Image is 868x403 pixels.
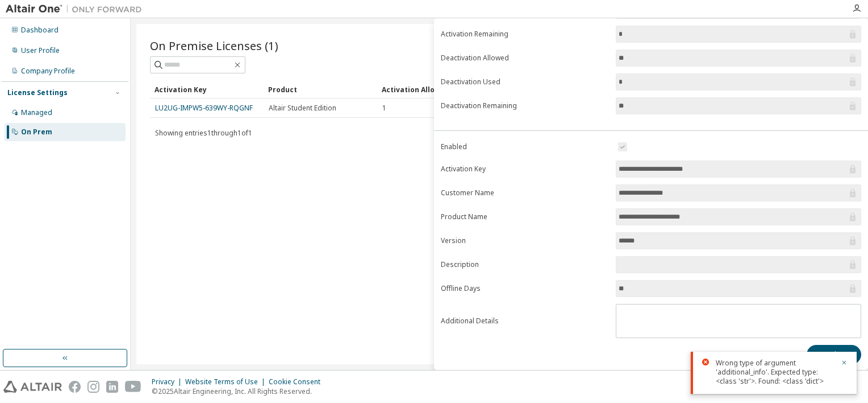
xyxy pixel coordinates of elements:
img: instagram.svg [87,381,99,393]
p: © 2025 Altair Engineering, Inc. All Rights Reserved. [152,386,327,396]
img: youtube.svg [125,381,141,393]
div: Website Terms of Use [185,377,269,386]
div: Cookie Consent [269,377,327,386]
div: Activation Key [155,80,259,98]
label: Additional Details [441,316,609,326]
span: 1 [382,104,386,113]
div: Privacy [152,377,185,386]
div: License Settings [7,88,68,97]
div: User Profile [21,46,60,55]
div: Product [268,80,373,98]
span: Altair Student Edition [269,104,336,113]
div: Wrong type of argument 'additional_info'. Expected type: <class 'str'>. Found: <class 'dict'> [716,359,834,386]
label: Deactivation Used [441,77,609,87]
img: Altair One [6,3,148,15]
img: facebook.svg [69,381,81,393]
div: Managed [21,108,52,117]
img: altair_logo.svg [3,381,62,393]
label: Deactivation Allowed [441,54,609,63]
div: Dashboard [21,26,59,35]
label: Enabled [441,142,609,151]
a: LU2UG-IMPW5-639WY-RQGNF [155,103,253,113]
label: Product Name [441,212,609,221]
label: Description [441,260,609,269]
label: Deactivation Remaining [441,101,609,110]
span: Showing entries 1 through 1 of 1 [155,128,252,138]
span: On Premise Licenses (1) [150,38,278,54]
label: Activation Remaining [441,30,609,39]
div: Activation Allowed [382,80,486,98]
label: Offline Days [441,284,609,293]
div: Company Profile [21,67,75,76]
img: linkedin.svg [106,381,118,393]
label: Version [441,236,609,245]
label: Customer Name [441,188,609,198]
button: Update [807,345,861,364]
label: Activation Key [441,165,609,174]
div: On Prem [21,128,52,137]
